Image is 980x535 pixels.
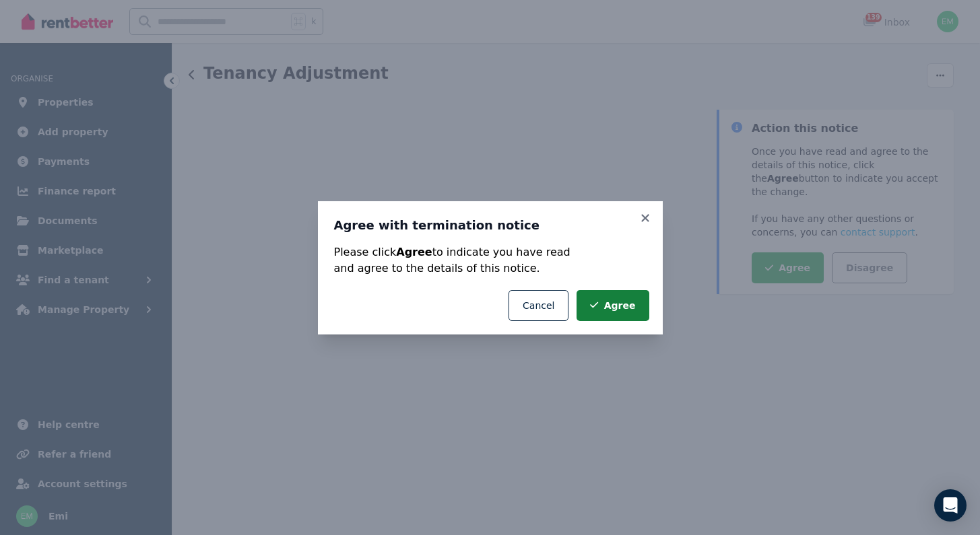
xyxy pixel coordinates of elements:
button: Cancel [509,290,568,321]
strong: Agree [396,246,432,258]
p: Please click to indicate you have read and agree to the details of this notice. [334,244,647,277]
button: Agree [577,290,649,321]
div: Open Intercom Messenger [934,489,967,522]
h3: Agree with termination notice [334,217,647,234]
